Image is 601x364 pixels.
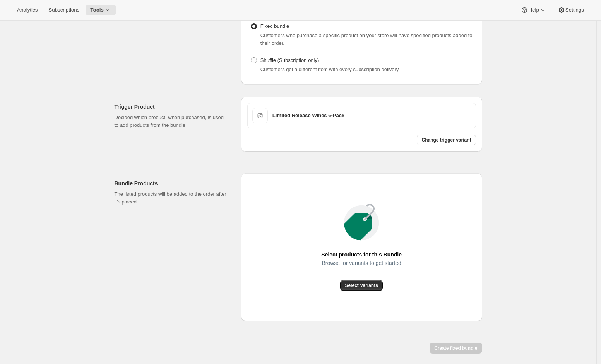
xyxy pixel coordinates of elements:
[115,114,229,129] p: Decided which product, when purchased, is used to add products from the bundle
[322,258,401,268] span: Browse for variants to get started
[565,7,584,13] span: Settings
[272,112,471,120] h3: Limited Release Wines 6-Pack
[44,5,84,15] button: Subscriptions
[17,7,38,13] span: Analytics
[528,7,539,13] span: Help
[12,5,42,15] button: Analytics
[115,179,229,187] h2: Bundle Products
[421,137,471,143] span: Change trigger variant
[260,23,289,29] span: Fixed bundle
[115,103,229,111] h2: Trigger Product
[86,5,116,15] button: Tools
[340,280,382,291] button: Select Variants
[260,57,319,63] span: Shuffle (Subscription only)
[516,5,551,15] button: Help
[90,7,104,13] span: Tools
[321,249,402,260] span: Select products for this Bundle
[48,7,79,13] span: Subscriptions
[115,190,229,206] p: The listed products will be added to the order after it's placed
[260,32,473,46] span: Customers who purchase a specific product on your store will have specified products added to the...
[260,67,400,72] span: Customers get a different item with every subscription delivery.
[553,5,589,15] button: Settings
[417,135,476,145] button: Change trigger variant
[345,282,378,289] span: Select Variants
